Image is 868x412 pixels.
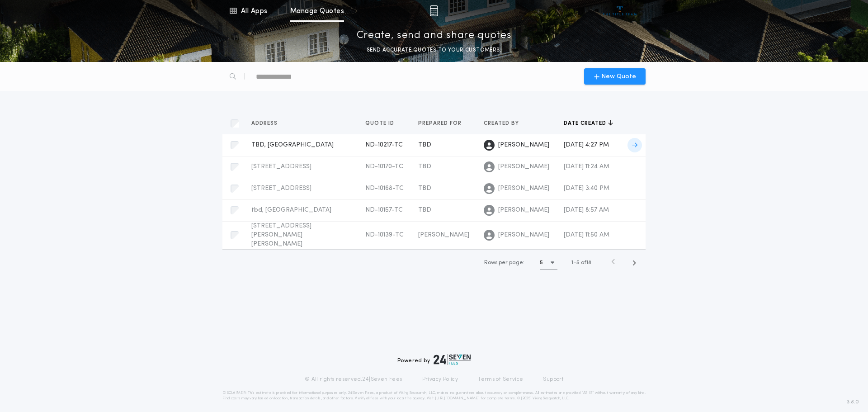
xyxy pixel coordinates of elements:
span: TBD [418,207,431,213]
button: New Quote [584,68,646,85]
img: vs-icon [603,6,637,15]
span: [PERSON_NAME] [498,231,549,240]
button: Created by [484,119,526,128]
span: 1 [571,260,573,265]
span: Address [251,120,279,127]
a: Privacy Policy [422,376,458,383]
span: [DATE] 3:40 PM [564,185,609,192]
span: [DATE] 11:24 AM [564,163,609,170]
span: [PERSON_NAME] [498,206,549,215]
span: Prepared for [418,120,463,127]
span: ND-10168-TC [365,185,404,192]
span: TBD [418,185,431,192]
span: TBD [418,163,431,170]
span: ND-10170-TC [365,163,403,170]
a: Support [543,376,563,383]
span: [DATE] 11:50 AM [564,232,609,238]
span: Date created [564,120,608,127]
img: img [429,5,438,16]
p: SEND ACCURATE QUOTES TO YOUR CUSTOMERS. [367,46,501,55]
span: Rows per page: [484,260,524,265]
button: Address [251,119,284,128]
span: [STREET_ADDRESS] [251,163,311,170]
span: New Quote [601,72,636,81]
button: 5 [540,256,557,270]
img: logo [434,354,471,365]
div: Powered by [397,354,471,365]
span: [PERSON_NAME] [498,141,549,150]
button: Date created [564,119,613,128]
span: 5 [576,260,580,265]
span: Quote ID [365,120,396,127]
span: [STREET_ADDRESS] [251,185,311,192]
span: ND-10217-TC [365,142,403,148]
span: [PERSON_NAME] [498,184,549,193]
span: [DATE] 4:27 PM [564,142,609,148]
span: of 18 [581,259,591,267]
span: TBD [418,142,431,148]
p: © All rights reserved. 24|Seven Fees [305,376,402,383]
span: [PERSON_NAME] [498,162,549,171]
span: TBD, [GEOGRAPHIC_DATA] [251,142,334,148]
span: ND-10157-TC [365,207,403,213]
p: Create, send and share quotes [357,28,512,43]
span: [DATE] 8:57 AM [564,207,609,213]
a: [URL][DOMAIN_NAME] [435,397,480,400]
span: [STREET_ADDRESS][PERSON_NAME][PERSON_NAME] [251,223,311,247]
span: Created by [484,120,521,127]
h1: 5 [540,258,543,267]
span: 3.8.0 [847,398,859,406]
span: ND-10139-TC [365,232,404,238]
p: DISCLAIMER: This estimate is provided for informational purposes only. 24|Seven Fees, a product o... [222,390,646,401]
a: Terms of Service [478,376,523,383]
span: [PERSON_NAME] [418,232,469,238]
button: Quote ID [365,119,401,128]
span: tbd, [GEOGRAPHIC_DATA] [251,207,331,213]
